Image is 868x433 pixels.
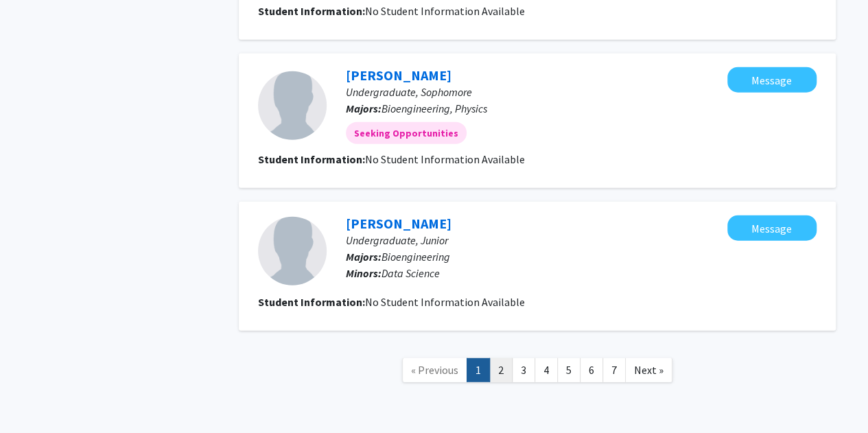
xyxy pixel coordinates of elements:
[467,358,490,382] a: 1
[727,215,817,241] button: Message Rebecca Lu
[365,152,525,166] span: No Student Information Available
[411,363,458,377] span: « Previous
[557,358,580,382] a: 5
[602,358,626,382] a: 7
[258,295,365,309] b: Student Information:
[727,67,817,93] button: Message Abhinav Narayana Reddy
[512,358,535,382] a: 3
[346,122,467,144] mat-chip: Seeking Opportunities
[402,358,467,382] a: Previous Page
[382,102,487,115] span: Bioengineering, Physics
[489,358,513,382] a: 2
[346,102,382,115] b: Majors:
[346,233,448,247] span: Undergraduate, Junior
[258,152,365,166] b: Student Information:
[239,344,836,400] nav: Page navigation
[258,4,365,18] b: Student Information:
[346,67,451,84] a: [PERSON_NAME]
[346,266,382,280] b: Minors:
[346,85,472,99] span: Undergraduate, Sophomore
[382,250,450,264] span: Bioengineering
[365,4,525,18] span: No Student Information Available
[535,358,558,382] a: 4
[580,358,603,382] a: 6
[625,358,672,382] a: Next
[365,295,525,309] span: No Student Information Available
[634,363,664,377] span: Next »
[382,266,440,280] span: Data Science
[10,371,58,423] iframe: Chat
[346,250,382,264] b: Majors:
[346,215,451,232] a: [PERSON_NAME]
